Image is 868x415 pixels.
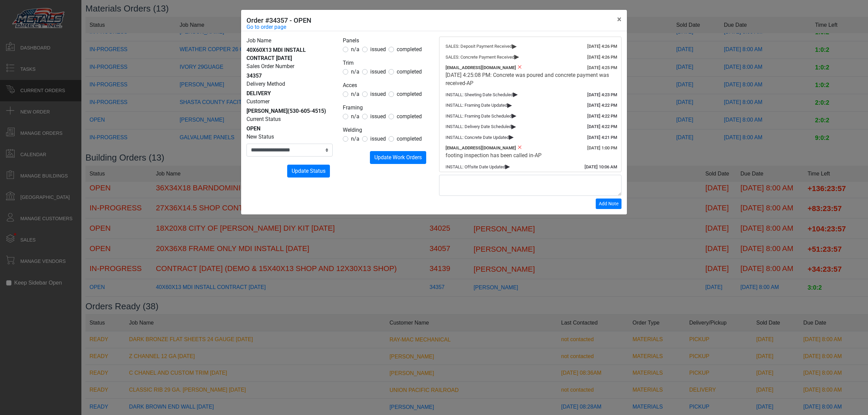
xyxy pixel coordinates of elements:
[446,91,615,98] div: INSTALL: Sheeting Date Scheduled
[587,54,617,61] div: [DATE] 4:26 PM
[246,72,333,80] div: 34357
[446,43,615,50] div: SALES: Deposit Payment Received
[370,46,386,53] span: issued
[505,164,510,168] span: ▸
[351,136,359,142] span: n/a
[509,134,514,139] span: ▸
[507,103,512,107] span: ▸
[446,113,615,120] div: INSTALL: Framing Date Scheduled
[587,64,617,71] div: [DATE] 4:25 PM
[587,123,617,130] div: [DATE] 4:22 PM
[514,54,519,59] span: ▸
[587,91,617,98] div: [DATE] 4:23 PM
[587,43,617,50] div: [DATE] 4:26 PM
[513,92,518,96] span: ▸
[446,54,615,61] div: SALES: Concrete Payment Received
[397,113,422,120] span: completed
[351,46,359,53] span: n/a
[246,62,294,70] label: Sales Order Number
[351,91,359,97] span: n/a
[246,125,333,133] div: OPEN
[370,151,426,164] button: Update Work Orders
[587,102,617,109] div: [DATE] 4:22 PM
[446,145,516,150] span: [EMAIL_ADDRESS][DOMAIN_NAME]
[585,164,617,170] div: [DATE] 10:06 AM
[397,91,422,97] span: completed
[246,89,333,98] div: DELIVERY
[287,165,330,178] button: Update Status
[587,145,617,151] div: [DATE] 1:00 PM
[397,46,422,53] span: completed
[246,133,274,141] label: New Status
[512,44,517,48] span: ▸
[246,98,270,106] label: Customer
[446,151,615,160] div: footing inspection has been called in-AP
[512,113,516,118] span: ▸
[343,37,429,45] legend: Panels
[351,68,359,75] span: n/a
[370,68,386,75] span: issued
[343,59,429,68] legend: Trim
[612,10,627,29] button: Close
[246,115,281,123] label: Current Status
[446,102,615,109] div: INSTALL: Framing Date Updated
[397,68,422,75] span: completed
[246,80,285,88] label: Delivery Method
[587,113,617,120] div: [DATE] 4:22 PM
[599,201,618,206] span: Add Note
[343,104,429,112] legend: Framing
[446,123,615,130] div: INSTALL: Delivery Date Scheduled
[397,136,422,142] span: completed
[370,91,386,97] span: issued
[292,168,325,174] span: Update Status
[246,15,311,25] h5: Order #34357 - OPEN
[446,134,615,141] div: INSTALL: Concrete Date Updated
[446,71,615,87] div: [DATE] 4:25:08 PM: Concrete was poured and concrete payment was received-AP
[288,108,326,114] span: (530-605-4515)
[587,134,617,141] div: [DATE] 4:21 PM
[370,136,386,142] span: issued
[351,113,359,120] span: n/a
[370,113,386,120] span: issued
[343,81,429,90] legend: Acces
[246,37,271,45] label: Job Name
[343,126,429,135] legend: Welding
[374,154,422,161] span: Update Work Orders
[246,107,333,115] div: [PERSON_NAME]
[446,65,516,70] span: [EMAIL_ADDRESS][DOMAIN_NAME]
[596,199,622,209] button: Add Note
[511,124,516,128] span: ▸
[246,47,306,61] span: 40X60X13 MDI INSTALL CONTRACT [DATE]
[446,164,615,170] div: INSTALL: Offsite Date Updated
[246,23,286,31] a: Go to order page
